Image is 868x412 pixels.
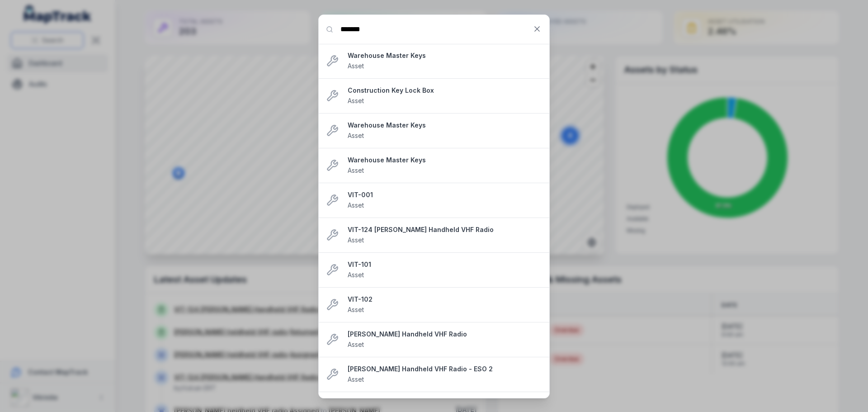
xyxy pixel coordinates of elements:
[348,365,542,384] a: [PERSON_NAME] Handheld VHF Radio - ESO 2Asset
[348,190,542,199] strong: VIT-001
[348,51,542,60] strong: Warehouse Master Keys
[348,260,542,280] a: VIT-101Asset
[348,295,542,304] strong: VIT-102
[348,62,364,70] span: Asset
[348,121,542,141] a: Warehouse Master KeysAsset
[348,97,364,104] span: Asset
[348,225,542,234] strong: VIT-124 [PERSON_NAME] Handheld VHF Radio
[348,86,542,106] a: Construction Key Lock BoxAsset
[348,236,364,244] span: Asset
[348,306,364,313] span: Asset
[348,330,542,339] strong: [PERSON_NAME] Handheld VHF Radio
[348,201,364,209] span: Asset
[348,341,364,348] span: Asset
[348,295,542,315] a: VIT-102Asset
[348,190,542,210] a: VIT-001Asset
[348,121,542,130] strong: Warehouse Master Keys
[348,330,542,350] a: [PERSON_NAME] Handheld VHF RadioAsset
[348,132,364,139] span: Asset
[348,156,542,165] strong: Warehouse Master Keys
[348,375,364,383] span: Asset
[348,166,364,174] span: Asset
[348,365,542,374] strong: [PERSON_NAME] Handheld VHF Radio - ESO 2
[348,225,542,245] a: VIT-124 [PERSON_NAME] Handheld VHF RadioAsset
[348,260,542,269] strong: VIT-101
[348,86,542,95] strong: Construction Key Lock Box
[348,156,542,175] a: Warehouse Master KeysAsset
[348,51,542,71] a: Warehouse Master KeysAsset
[348,271,364,279] span: Asset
